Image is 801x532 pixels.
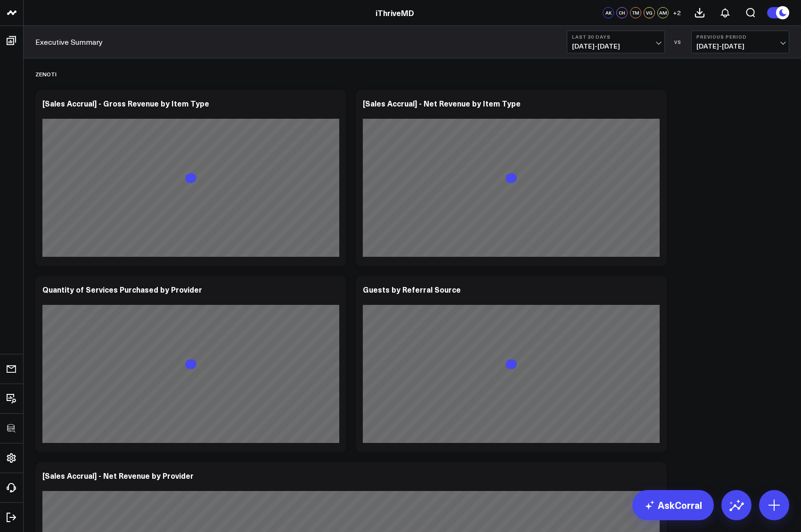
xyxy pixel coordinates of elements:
button: +2 [671,7,682,18]
a: AskCorral [632,490,714,520]
a: Executive Summary [35,37,103,47]
div: AM [657,7,669,18]
div: [Sales Accrual] - Net Revenue by Provider [42,470,194,481]
div: VS [670,39,687,45]
button: Previous Period[DATE]-[DATE] [691,31,789,53]
div: Quantity of Services Purchased by Provider [42,284,202,295]
div: TM [630,7,641,18]
div: CH [616,7,628,18]
div: Guests by Referral Source [363,284,461,295]
div: VG [644,7,655,18]
b: Previous Period [696,34,784,40]
span: [DATE] - [DATE] [696,42,784,50]
b: Last 30 Days [572,34,660,40]
a: iThriveMD [376,8,414,18]
span: + 2 [673,9,681,16]
button: Last 30 Days[DATE]-[DATE] [567,31,665,53]
div: [Sales Accrual] - Net Revenue by Item Type [363,98,521,108]
div: AK [603,7,614,18]
div: [Sales Accrual] - Gross Revenue by Item Type [42,98,209,108]
div: Zenoti [35,63,57,85]
span: [DATE] - [DATE] [572,42,660,50]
